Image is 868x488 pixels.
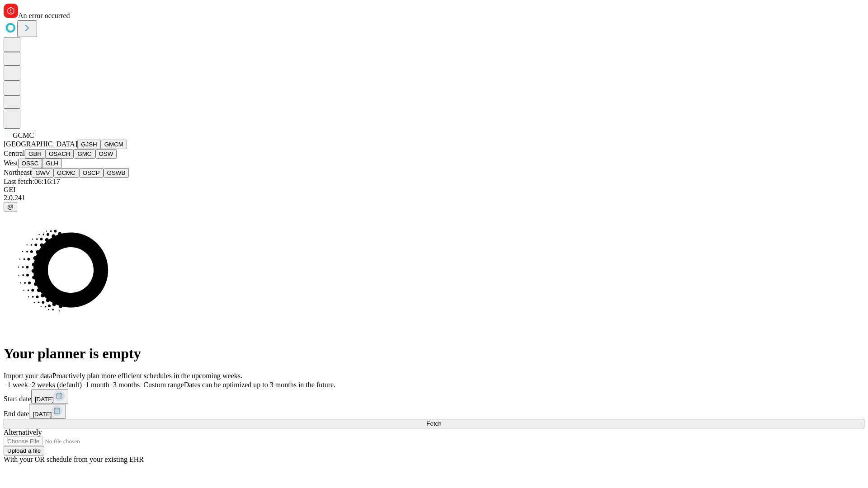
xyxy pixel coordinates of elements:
span: [DATE] [33,411,52,418]
div: Start date [4,389,864,404]
button: GLH [42,159,61,168]
h1: Your planner is empty [4,345,864,362]
span: 3 months [113,381,140,389]
span: Proactively plan more efficient schedules in the upcoming weeks. [52,372,242,380]
span: With your OR schedule from your existing EHR [4,455,144,463]
span: Northeast [4,169,32,176]
button: GSACH [45,149,74,159]
button: GBH [25,149,45,159]
span: 2 weeks (default) [32,381,82,389]
span: Import your data [4,372,52,380]
button: GMCM [101,140,127,149]
span: Last fetch: 06:16:17 [4,178,60,185]
button: GSWB [104,168,129,178]
button: @ [4,202,17,211]
button: Fetch [4,419,864,428]
button: OSSC [18,159,42,168]
span: [GEOGRAPHIC_DATA] [4,140,77,148]
span: An error occurred [18,12,70,19]
button: GMC [74,149,95,159]
div: 2.0.241 [4,194,864,202]
button: OSW [95,149,117,159]
button: Upload a file [4,446,44,455]
span: Alternatively [4,428,42,436]
button: [DATE] [29,404,66,419]
div: End date [4,404,864,419]
span: @ [7,203,14,210]
button: GJSH [77,140,101,149]
button: [DATE] [31,389,68,404]
span: Dates can be optimized up to 3 months in the future. [184,381,335,389]
span: West [4,159,18,167]
span: Central [4,150,25,157]
span: GCMC [13,131,34,139]
span: Custom range [143,381,184,389]
div: GEI [4,186,864,194]
span: 1 month [85,381,109,389]
button: GWV [32,168,53,178]
button: GCMC [53,168,79,178]
span: 1 week [7,381,28,389]
button: OSCP [79,168,104,178]
span: [DATE] [35,396,54,403]
span: Fetch [426,420,441,427]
